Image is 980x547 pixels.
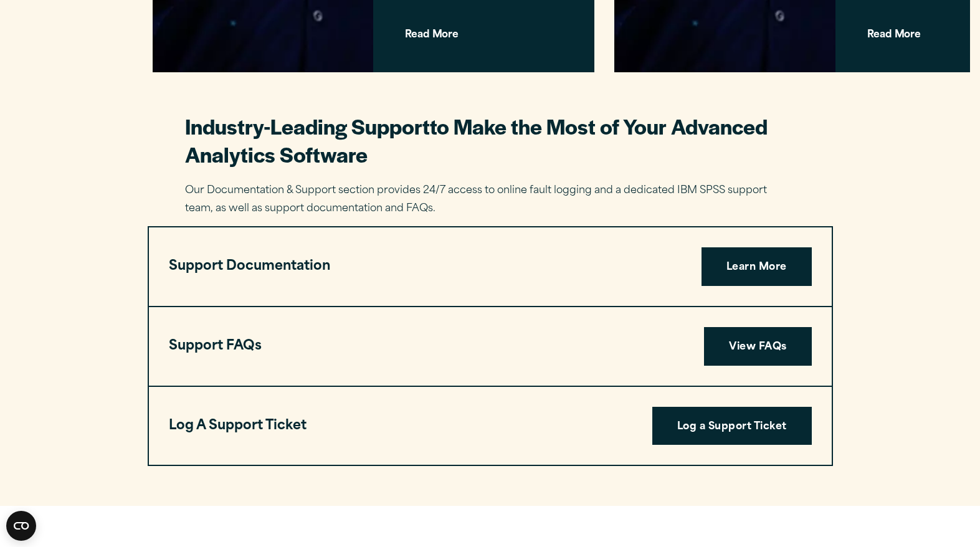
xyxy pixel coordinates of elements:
a: Learn More [702,247,812,286]
h3: Support FAQs [169,335,262,358]
a: View FAQs [704,327,811,366]
p: Our Documentation & Support section provides 24/7 access to online fault logging and a dedicated ... [185,182,796,218]
strong: Industry-Leading Support [185,111,430,141]
h2: to Make the Most of Your Advanced Analytics Software [185,112,796,168]
span: Read More [405,20,563,39]
h3: Support Documentation [169,255,330,278]
h3: Log A Support Ticket [169,414,307,438]
button: Open CMP widget [6,511,36,541]
a: Log a Support Ticket [652,407,812,445]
